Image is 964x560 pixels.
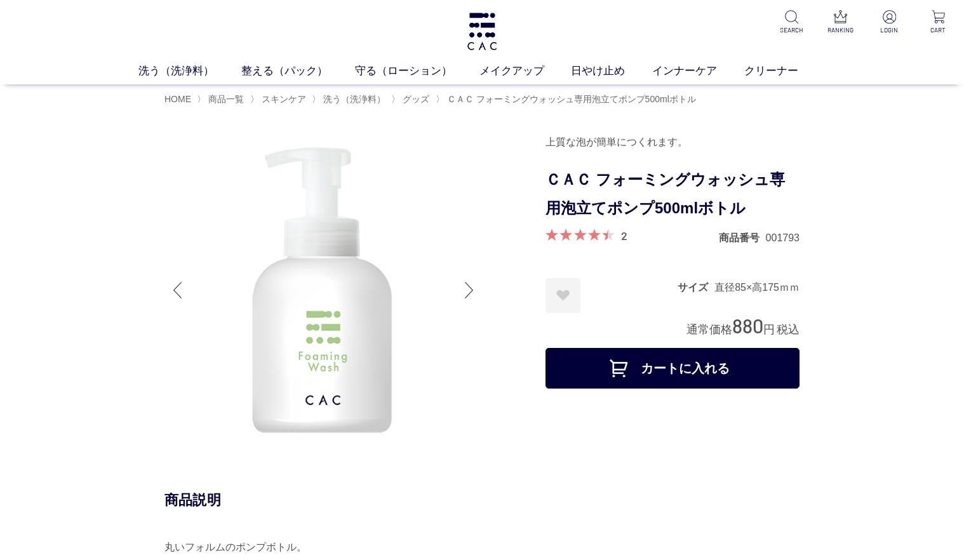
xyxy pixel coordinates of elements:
a: グッズ [400,94,429,104]
p: LOGIN [874,25,905,35]
a: 2 [621,229,627,243]
a: LOGIN [874,10,905,35]
a: スキンケア [259,94,306,104]
h1: ＣＡＣ フォーミングウォッシュ専用泡立てポンプ500mlボトル [546,166,800,223]
dd: 001793 [766,231,800,244]
span: 通常価格 [686,323,732,336]
li: 〉 [436,93,699,105]
li: 〉 [312,93,389,105]
span: グッズ [403,94,429,104]
div: 上質な泡が簡単につくれます。 [546,131,800,153]
a: HOME [164,94,191,104]
li: 〉 [391,93,432,105]
a: お気に入りに登録する [546,278,580,313]
span: 商品一覧 [208,94,244,104]
span: ＣＡＣ フォーミングウォッシュ専用泡立てポンプ500mlボトル [447,94,696,104]
span: スキンケア [262,94,306,104]
a: CART [923,10,954,35]
span: 税込 [777,323,800,336]
a: RANKING [825,10,856,35]
a: 洗う（洗浄料） [321,94,385,104]
a: 商品一覧 [206,94,244,104]
a: 洗う（洗浄料） [138,63,241,79]
p: CART [923,25,954,35]
a: 整える（パック） [241,63,355,79]
span: 円 [763,323,775,336]
a: インナーケア [652,63,744,79]
p: SEARCH [776,25,807,35]
div: 商品説明 [164,491,800,509]
button: カートに入れる [546,348,800,389]
dt: 商品番号 [719,231,766,244]
span: 880 [732,314,763,337]
a: 日やけ止め [571,63,652,79]
p: RANKING [825,25,856,35]
a: ＣＡＣ フォーミングウォッシュ専用泡立てポンプ500mlボトル [445,94,696,104]
dt: サイズ [678,281,714,294]
li: 〉 [250,93,309,105]
a: クリーナー [744,63,826,79]
span: 洗う（洗浄料） [323,94,385,104]
img: logo [465,13,499,50]
li: 〉 [197,93,247,105]
img: ＣＡＣ フォーミングウォッシュ専用泡立てポンプ500mlボトル [164,131,482,449]
a: メイクアップ [479,63,572,79]
dd: 直径85×高175ｍｍ [714,281,800,294]
a: SEARCH [776,10,807,35]
a: 守る（ローション） [355,63,479,79]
